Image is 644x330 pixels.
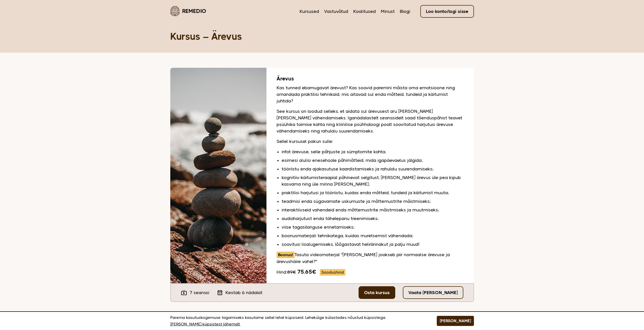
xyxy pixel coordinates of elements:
a: Minust [381,8,395,15]
a: [PERSON_NAME] küpsistest lähemalt. [170,321,240,327]
li: soovitusi lisalugemiseks, lõõgastavat helirännakut ja palju muud! [282,241,464,248]
b: 75.65€ [297,269,316,275]
a: Remedio [170,5,206,17]
span: 89€ [287,270,296,275]
li: viise tagasilanguse ennetamiseks; [282,224,464,230]
li: audioharjutust enda tähelepanu treenimiseks; [282,215,464,222]
li: boonusmaterjali tehnikatega, kuidas muretsemist vähendada; [282,232,464,239]
li: tööriistu enda ajakasutuse kaardistamiseks ja rahulolu suurendamiseks; [282,166,464,172]
li: infot ärevuse, selle põhjuste ja sümptomite kohta; [282,148,464,155]
p: See kursus on loodud selleks, et aidata sul ärevusest aru [PERSON_NAME] [PERSON_NAME] vähendamise... [277,108,464,134]
a: Vastuvõtud [324,8,348,15]
li: kognitiiv-käitumisteraapial põhinevat selgitust, [PERSON_NAME] ärevus üle pea kipub kasvama ning ... [282,174,464,187]
button: [PERSON_NAME] [437,316,474,326]
h1: Kursus – Ärevus [170,30,474,42]
li: interaktiivseid vahendeid enda mõttemustrite mõistmiseks ja muutmiseks; [282,207,464,213]
img: Remedio logo [170,6,180,16]
i: live_tv [181,290,187,296]
a: Osta kursus [359,286,395,299]
a: Koolitused [353,8,376,15]
p: Kas tunned ebamugavat ärevust? Kas soovid paremini mõista oma emotsioone ning omandada praktilisi... [277,84,464,104]
div: Hind: [277,269,464,276]
span: Boonus! [277,252,295,258]
a: Loo konto/logi sisse [420,5,474,18]
a: Kursused [300,8,319,15]
div: Kestab 6 nädalat [217,289,262,296]
li: esimesi olulisi enesehoole põhimõtteid, mida igapäevaelus jälgida; [282,157,464,164]
h2: Ärevus [277,75,464,82]
p: Tasuta videomaterjal "[PERSON_NAME] jookseb piir normaalse ärevuse ja ärevushäire vahel?" [277,251,464,265]
i: calendar_month [217,290,223,296]
li: teadmisi enda sügavamate uskumuste ja mõttemustrite mõistmiseks; [282,198,464,205]
img: Rannas teineteise peale hoolikalt laotud kivid, mis hoiavad tasakaalu [170,68,266,283]
span: Soodushind [320,269,345,276]
div: 7 seanssi [181,289,209,296]
p: Sellel kursusel pakun sulle: [277,138,464,145]
p: Parema kasutuskogemuse tagamiseks kasutame sellel lehel küpsiseid. Lehekülge külastades nõustud k... [170,314,424,327]
a: Vaata [PERSON_NAME] [403,286,463,299]
li: praktilisi harjutusi ja tööriistu, kuidas enda mõtteid, tundeid ja käitumist muuta; [282,189,464,196]
a: Blogi [400,8,410,15]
